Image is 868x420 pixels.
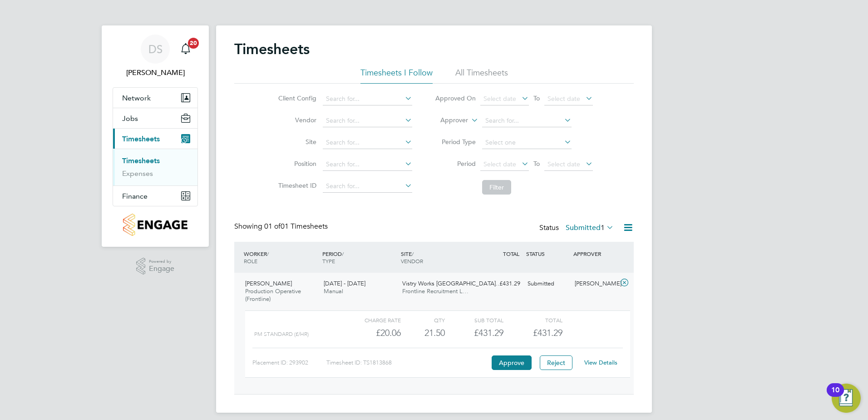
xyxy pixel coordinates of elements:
input: Search for... [323,93,412,105]
nav: Main navigation [102,25,209,247]
button: Reject [540,355,572,370]
label: Approved On [435,94,476,102]
span: Production Operative (Frontline) [245,287,301,303]
a: Expenses [122,169,153,178]
a: 20 [177,35,195,64]
div: SITE [399,245,477,269]
img: countryside-properties-logo-retina.png [123,214,187,236]
label: Position [276,160,316,168]
div: Timesheet ID: TS1813868 [326,355,489,370]
button: Approve [492,355,532,370]
div: Submitted [524,276,571,291]
span: Powered by [149,258,174,265]
span: [PERSON_NAME] [245,280,292,287]
a: Go to home page [113,214,198,236]
span: DS [148,43,163,55]
span: To [531,158,542,170]
span: 1 [601,223,605,232]
a: DS[PERSON_NAME] [113,35,198,78]
input: Search for... [323,115,412,127]
a: Powered byEngage [136,258,175,275]
a: View Details [584,359,617,366]
div: Status [539,222,616,235]
span: Select date [547,95,580,103]
div: Placement ID: 293902 [252,355,326,370]
label: Client Config [276,94,316,102]
div: 21.50 [401,325,445,340]
div: Sub Total [445,315,503,325]
label: Submitted [566,223,614,232]
div: APPROVER [571,245,618,262]
input: Search for... [323,158,412,171]
label: Period Type [435,138,476,146]
div: Showing [234,222,330,231]
span: VENDOR [401,257,423,265]
h2: Timesheets [234,40,310,58]
span: Manual [324,287,343,295]
span: / [267,250,269,257]
span: 01 Timesheets [264,222,328,231]
span: TYPE [322,257,335,265]
span: Select date [483,95,516,103]
div: 10 [831,390,839,402]
button: Network [113,88,197,108]
span: £431.29 [533,327,562,338]
span: 01 of [264,222,281,231]
input: Search for... [482,115,572,127]
li: All Timesheets [455,67,508,84]
span: To [531,92,542,104]
button: Filter [482,180,511,195]
span: [DATE] - [DATE] [324,280,365,287]
span: 20 [188,38,199,49]
li: Timesheets I Follow [360,67,433,84]
span: Frontline Recruitment L… [402,287,469,295]
label: Timesheet ID [276,181,316,190]
button: Open Resource Center, 10 new notifications [832,384,861,413]
div: Total [503,315,562,325]
div: STATUS [524,245,571,262]
input: Search for... [323,180,412,193]
label: Site [276,138,316,146]
span: Select date [547,160,580,168]
div: WORKER [242,245,320,269]
span: / [412,250,414,257]
label: Vendor [276,116,316,124]
span: TOTAL [503,250,519,257]
div: Timesheets [113,149,197,185]
button: Timesheets [113,129,197,149]
span: Timesheets [122,135,160,143]
span: PM Standard (£/HR) [254,331,309,337]
div: [PERSON_NAME] [571,276,618,291]
div: £431.29 [477,276,524,291]
div: PERIOD [320,245,399,269]
div: Charge rate [342,315,401,325]
label: Period [435,160,476,168]
span: ROLE [244,257,257,265]
div: £431.29 [445,325,503,340]
span: Dave Spiller [113,67,198,78]
span: Vistry Works [GEOGRAPHIC_DATA]… [402,280,502,287]
button: Jobs [113,108,197,128]
a: Timesheets [122,156,160,165]
span: Jobs [122,114,138,123]
span: Finance [122,192,148,200]
span: / [342,250,344,257]
span: Network [122,94,151,102]
label: Approver [427,116,468,125]
button: Finance [113,186,197,206]
span: Engage [149,265,174,273]
input: Select one [482,136,572,149]
input: Search for... [323,136,412,149]
div: QTY [401,315,445,325]
div: £20.06 [342,325,401,340]
span: Select date [483,160,516,168]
